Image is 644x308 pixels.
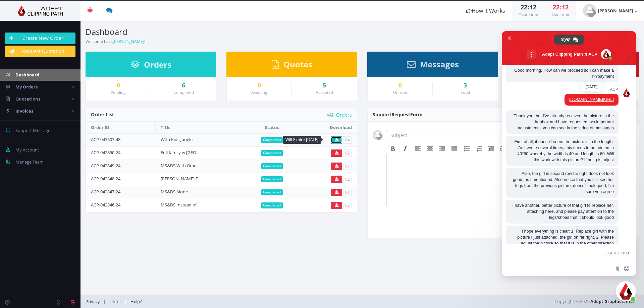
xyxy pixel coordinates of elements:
div: Will Expire [DATE] [283,136,321,144]
div: Numbered list [473,144,485,153]
a: ACP-043603-48 [91,136,120,142]
span: Invoices [15,108,33,114]
div: Align left [412,144,424,153]
iframe: Rich Text Area. Press ALT-F9 for menu. Press ALT-F10 for toolbar. Press ALT-0 for help [387,154,633,206]
span: : [527,3,530,11]
span: 12 [562,3,569,11]
a: Quotes [272,63,312,69]
small: Completed [173,89,194,95]
span: Also, the girl in second row far right does not look good, as I mentioned. Also notice that you s... [513,171,614,194]
a: Terms [106,298,125,304]
a: MS&DS Alone [161,189,188,195]
span: My Account [15,147,39,153]
a: 6 [156,82,211,89]
a: 5 [297,82,352,89]
span: Completed [261,137,283,143]
a: With Kids Jungle [161,136,193,142]
span: 22 [521,3,527,11]
div: שִׂיחָה [554,35,584,45]
a: Adept Graphics, Inc. [590,298,634,304]
a: MS&DS Instead of Bride [161,202,208,208]
span: Messages [420,59,459,70]
th: Title [156,122,244,133]
small: Your Time [519,11,538,17]
small: Our Time [552,11,569,17]
small: Welcome back ! [86,39,145,44]
div: Increase indent [497,144,509,153]
small: Total [461,89,470,95]
span: Support Form [373,111,423,118]
span: Completed [261,202,283,208]
span: ACP [565,87,619,92]
small: Unread [393,89,407,95]
span: I have another, better picture of that girl to replace her, attaching here, and please pay attent... [513,203,614,220]
a: 0 [373,82,427,89]
div: סגור צ'אט [616,281,636,301]
a: 0 [232,82,286,89]
span: Manage Team [15,159,44,165]
a: ACP-042850-24 [91,149,120,156]
img: user_default.jpg [373,130,383,140]
strong: [PERSON_NAME] [598,8,633,14]
a: MS&DS With Grandkids [161,163,207,169]
div: Bullet list [461,144,473,153]
a: All Orders [326,112,352,117]
div: Justify [448,144,460,153]
a: ACP-042849-24 [91,163,120,169]
div: Align right [436,144,448,153]
h3: Dashboard [86,27,357,36]
div: 3 [438,82,493,89]
a: 0 [91,82,146,89]
a: Orders [131,63,171,69]
span: שִׂיחָה [560,35,570,45]
span: I hope everything is clear: 1. Replace girl with the picture I just attached, the girl on far rig... [517,229,614,246]
small: Awaiting [251,89,267,95]
a: [PERSON_NAME] Family [161,176,209,182]
div: Italic [399,144,411,153]
th: Download [300,122,357,133]
small: Accepted [316,89,333,95]
a: ACP-042848-24 [91,176,120,182]
a: Help? [127,298,145,304]
span: Request [391,111,410,118]
span: Order List [91,111,114,118]
span: Quotations [15,96,40,102]
span: Dashboard [15,72,39,78]
span: Completed [261,176,283,182]
span: First of all, it doesn't seem the picture is in the length. As I wrote several times, this needs ... [515,139,614,162]
span: Copyright © 2025, [554,298,634,305]
span: Support Messages [15,127,52,133]
a: How It Works [460,1,512,21]
th: Order ID [86,122,156,133]
span: שלח קובץ [615,266,621,271]
div: | | [86,295,454,308]
span: : [559,3,562,11]
span: 12 [530,3,536,11]
small: Pending [111,89,126,95]
span: Good morning. How can we proceed so I can make a payment??!! [514,68,614,79]
img: Adept Graphics [5,6,75,16]
div: Decrease indent [485,144,497,153]
span: My Orders [15,84,38,90]
a: [PERSON_NAME] [113,39,144,44]
a: [URL][DOMAIN_NAME] [569,97,614,102]
span: Thank you, but I've already received the picture in the dropbox and have requested two important ... [514,114,614,130]
span: הוספת אימוג׳י [624,266,629,271]
input: Subject [386,130,505,140]
a: Messages [407,63,459,69]
span: Completed [261,189,283,195]
a: Full family w [GEOGRAPHIC_DATA] [161,149,228,156]
span: Completed [261,150,283,156]
span: Quotes [283,59,312,70]
th: Status [244,122,300,133]
span: Orders [144,59,171,70]
div: Bold [387,144,399,153]
div: Align center [424,144,436,153]
a: Request Quotation [5,46,75,57]
span: Completed [261,163,283,169]
span: 22 [553,3,559,11]
div: עוד ערוצים [527,50,536,59]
